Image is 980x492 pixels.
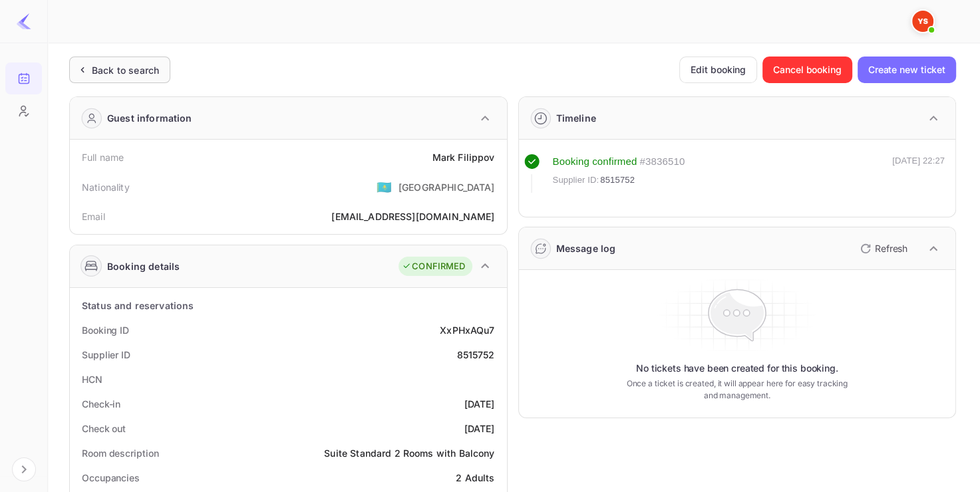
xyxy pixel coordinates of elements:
[107,259,180,273] div: Booking details
[82,323,129,337] div: Booking ID
[679,57,757,83] button: Edit booking
[82,471,140,485] div: Occupancies
[107,111,192,125] div: Guest information
[432,150,495,164] div: Mark Filippov
[456,471,494,485] div: 2 Adults
[82,180,130,194] div: Nationality
[600,174,635,187] span: 8515752
[82,299,194,312] div: Status and reservations
[464,397,495,411] div: [DATE]
[331,209,494,223] div: [EMAIL_ADDRESS][DOMAIN_NAME]
[440,323,494,337] div: XxPHxAQu7
[16,13,32,29] img: LiteAPI
[12,457,36,481] button: Expand navigation
[5,95,42,126] a: Customers
[82,209,105,223] div: Email
[556,111,596,125] div: Timeline
[456,348,494,362] div: 8515752
[92,63,159,77] div: Back to search
[875,241,907,255] p: Refresh
[852,238,913,259] button: Refresh
[402,260,465,273] div: CONFIRMED
[858,57,956,83] button: Create new ticket
[892,154,945,193] div: [DATE] 22:27
[639,154,685,170] div: # 3836510
[82,348,130,362] div: Supplier ID
[5,62,42,93] a: Bookings
[464,422,495,435] div: [DATE]
[82,372,102,386] div: HCN
[912,11,933,32] img: Yandex Support
[553,154,637,170] div: Booking confirmed
[82,150,124,164] div: Full name
[82,446,158,460] div: Room description
[324,446,494,460] div: Suite Standard 2 Rooms with Balcony
[82,397,120,411] div: Check-in
[399,180,495,194] div: [GEOGRAPHIC_DATA]
[82,422,126,435] div: Check out
[762,57,852,83] button: Cancel booking
[636,362,838,375] p: No tickets have been created for this booking.
[556,241,616,255] div: Message log
[377,175,392,199] span: United States
[620,378,854,402] p: Once a ticket is created, it will appear here for easy tracking and management.
[553,174,599,187] span: Supplier ID:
